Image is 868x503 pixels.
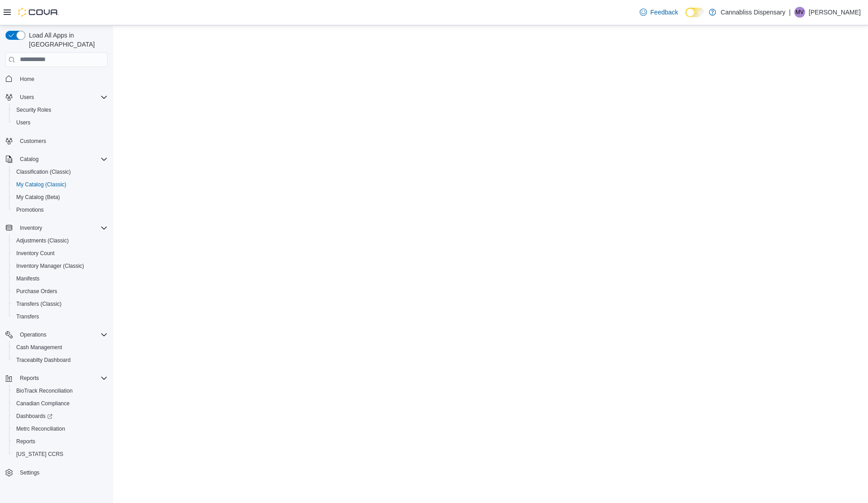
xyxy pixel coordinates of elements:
a: Customers [16,136,50,147]
span: Promotions [16,206,44,214]
a: My Catalog (Beta) [13,192,64,203]
span: Transfers (Classic) [16,300,61,308]
span: Security Roles [16,106,51,114]
span: Operations [20,331,47,338]
p: | [789,7,791,18]
span: Inventory [20,224,42,232]
button: BioTrack Reconciliation [9,384,111,397]
span: My Catalog (Classic) [13,179,108,190]
a: Adjustments (Classic) [13,235,72,246]
span: Inventory Count [16,250,55,257]
a: Manifests [13,273,43,284]
span: Washington CCRS [13,449,108,460]
button: Traceabilty Dashboard [9,354,111,366]
button: Catalog [16,154,42,165]
button: Metrc Reconciliation [9,422,111,435]
span: Classification (Classic) [16,168,71,176]
a: Home [16,74,38,85]
span: Purchase Orders [13,286,108,297]
span: My Catalog (Classic) [16,181,66,188]
a: Metrc Reconciliation [13,423,69,434]
p: Cannabliss Dispensary [721,7,785,18]
button: Reports [16,373,42,384]
button: Transfers (Classic) [9,298,111,310]
span: Cash Management [16,344,62,351]
span: Canadian Compliance [16,400,70,407]
button: Promotions [9,204,111,216]
button: Home [2,72,111,85]
span: Home [16,73,108,85]
button: Manifests [9,272,111,285]
button: Users [16,92,38,103]
span: Dashboards [16,413,52,420]
span: Users [20,94,34,101]
span: My Catalog (Beta) [13,192,108,203]
button: Users [9,116,111,129]
span: Customers [16,135,108,147]
span: BioTrack Reconciliation [13,385,108,396]
span: Transfers [13,311,108,322]
input: Dark Mode [685,8,704,17]
a: Reports [13,436,39,447]
button: Operations [16,329,50,340]
button: Customers [2,134,111,147]
img: Cova [18,8,59,17]
span: Settings [20,469,39,476]
span: Inventory Manager (Classic) [16,262,84,270]
span: Home [20,76,34,83]
span: Metrc Reconciliation [16,425,65,432]
span: Settings [16,467,108,478]
button: [US_STATE] CCRS [9,448,111,460]
a: Purchase Orders [13,286,61,297]
span: Load All Apps in [GEOGRAPHIC_DATA] [25,31,108,49]
a: Transfers (Classic) [13,299,65,309]
button: Purchase Orders [9,285,111,298]
button: Adjustments (Classic) [9,234,111,247]
span: Users [16,119,30,126]
span: Reports [13,436,108,447]
a: Transfers [13,311,42,322]
button: My Catalog (Beta) [9,191,111,204]
a: Cash Management [13,342,66,353]
button: Users [2,91,111,104]
span: Inventory Manager (Classic) [13,261,108,271]
a: Feedback [636,3,682,21]
span: Reports [20,375,39,382]
button: Operations [2,328,111,341]
button: Settings [2,466,111,479]
span: Security Roles [13,104,108,115]
a: Security Roles [13,104,55,115]
span: Inventory [16,223,108,233]
button: My Catalog (Classic) [9,178,111,191]
a: BioTrack Reconciliation [13,385,76,396]
span: Classification (Classic) [13,166,108,177]
span: Metrc Reconciliation [13,423,108,434]
a: Canadian Compliance [13,398,73,409]
span: Promotions [13,204,108,215]
button: Transfers [9,310,111,323]
div: Moniece Vigil [794,7,805,18]
span: Catalog [16,154,108,165]
a: Dashboards [13,411,56,422]
span: Transfers (Classic) [13,299,108,309]
span: Feedback [651,8,678,17]
nav: Complex example [5,69,108,503]
span: Traceabilty Dashboard [16,356,71,364]
span: Users [16,92,108,103]
button: Reports [9,435,111,448]
a: Classification (Classic) [13,166,75,177]
button: Inventory [16,223,46,233]
button: Cash Management [9,341,111,354]
span: Cash Management [13,342,108,353]
a: Promotions [13,204,47,215]
span: Purchase Orders [16,288,57,295]
span: Transfers [16,313,39,320]
span: Manifests [13,273,108,284]
a: Traceabilty Dashboard [13,355,74,365]
span: Users [13,117,108,128]
a: Inventory Manager (Classic) [13,261,88,271]
a: My Catalog (Classic) [13,179,70,190]
a: Settings [16,467,43,478]
span: Adjustments (Classic) [13,235,108,246]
